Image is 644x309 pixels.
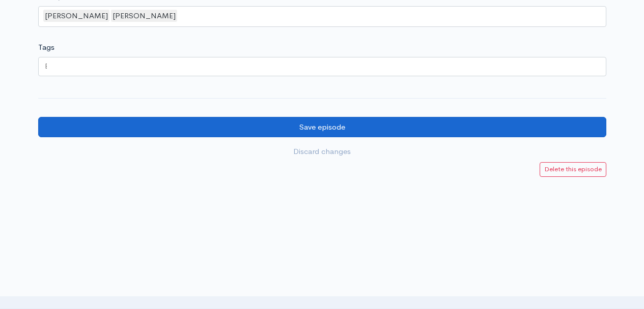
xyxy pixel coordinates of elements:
[45,60,47,72] input: Enter tags for this episode
[540,162,606,177] a: Delete this episode
[38,42,54,53] label: Tags
[544,165,602,173] small: Delete this episode
[38,117,606,138] input: Save episode
[38,141,606,162] a: Discard changes
[111,10,177,22] div: [PERSON_NAME]
[43,10,109,22] div: [PERSON_NAME]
